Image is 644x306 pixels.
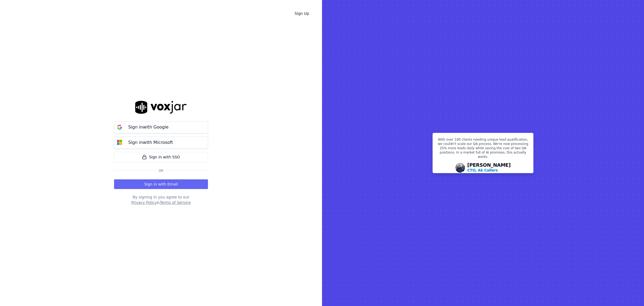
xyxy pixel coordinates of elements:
[114,137,125,148] img: microsoft Sign in button
[455,163,465,173] img: Avatar
[467,163,511,173] div: [PERSON_NAME]
[436,137,530,161] p: With over 100 clients needing unique lead qualification, we couldn't scale our QA process. We're ...
[114,179,208,189] button: Sign in with Email
[114,121,208,133] button: Sign inwith Google
[290,9,313,18] a: Sign Up
[114,194,208,205] div: By signing in you agree to our &
[114,137,208,149] button: Sign inwith Microsoft
[160,200,191,205] button: Terms of Service
[114,152,208,162] a: Sign in with SSO
[467,168,498,173] p: CTO, Ak Callers
[114,122,125,133] img: google Sign in button
[131,200,157,205] button: Privacy Policy
[135,101,187,113] img: logo
[156,169,166,173] span: Or
[128,124,169,130] p: Sign in with Google
[128,139,173,146] p: Sign in with Microsoft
